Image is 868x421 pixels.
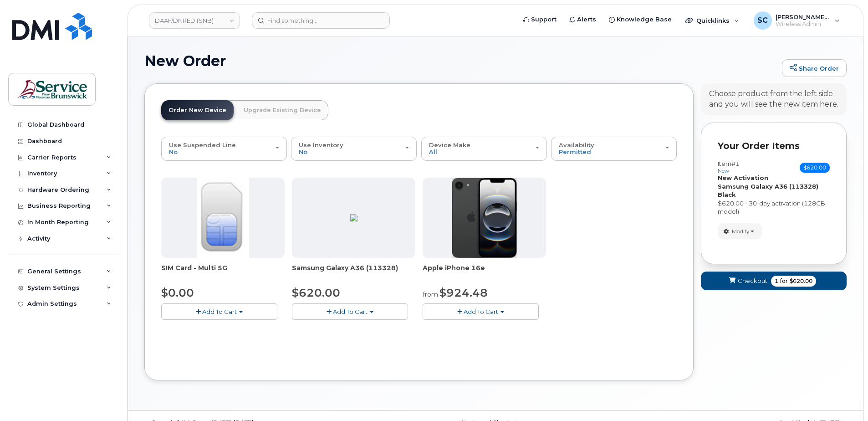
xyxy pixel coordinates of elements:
[161,303,277,319] button: Add To Cart
[701,272,847,290] button: Checkout 1 for $620.00
[423,290,438,298] small: from
[421,137,547,160] button: Device Make All
[161,137,287,160] button: Use Suspended Line No
[292,263,415,282] div: Samsung Galaxy A36 (113328)
[731,160,740,167] span: #1
[738,277,767,285] span: Checkout
[718,223,762,239] button: Modify
[775,277,778,285] span: 1
[718,139,830,153] p: Your Order Items
[292,286,340,299] span: $620.00
[292,303,408,319] button: Add To Cart
[202,308,237,315] span: Add To Cart
[551,137,677,160] button: Availability Permitted
[709,89,838,110] div: Choose product from the left side and you will see the new item here.
[439,286,488,299] span: $924.48
[169,141,236,149] span: Use Suspended Line
[161,263,285,282] div: SIM Card - Multi 5G
[236,100,328,120] a: Upgrade Existing Device
[144,53,777,69] h1: New Order
[790,277,812,285] span: $620.00
[161,100,234,120] a: Order New Device
[559,148,591,155] span: Permitted
[299,148,307,155] span: No
[333,308,368,315] span: Add To Cart
[800,163,830,173] span: $620.00
[452,178,517,258] img: iphone16e.png
[559,141,594,149] span: Availability
[161,286,194,299] span: $0.00
[782,59,847,77] a: Share Order
[429,148,437,155] span: All
[778,277,790,285] span: for
[291,137,417,160] button: Use Inventory No
[423,303,539,319] button: Add To Cart
[718,191,736,198] strong: Black
[718,199,830,216] div: $620.00 - 30-day activation (128GB model)
[732,227,750,236] span: Modify
[197,178,249,258] img: 00D627D4-43E9-49B7-A367-2C99342E128C.jpg
[423,263,546,282] div: Apple iPhone 16e
[718,183,818,190] strong: Samsung Galaxy A36 (113328)
[169,148,178,155] span: No
[464,308,498,315] span: Add To Cart
[350,214,357,221] img: ED9FC9C2-4804-4D92-8A77-98887F1967E0.png
[718,168,729,174] small: new
[718,160,740,174] h3: Item
[718,174,768,181] strong: New Activation
[429,141,470,149] span: Device Make
[299,141,343,149] span: Use Inventory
